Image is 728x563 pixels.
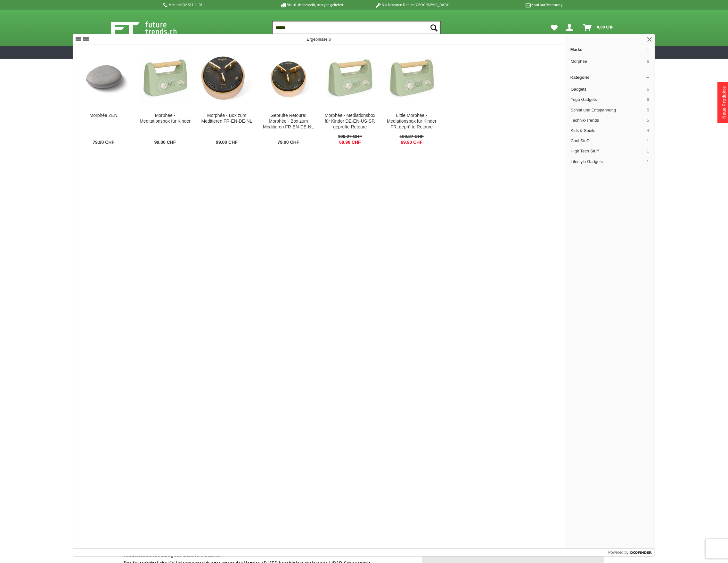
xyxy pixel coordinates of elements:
a: Meine Favoriten [548,21,561,34]
a: Kategorie [565,72,655,82]
p: Bis 16 Uhr bestellt, morgen geliefert. [262,1,362,9]
img: Shop Futuretrends - zur Startseite wechseln [111,20,191,36]
span: Technik-Trends [571,118,644,123]
span: 0,00 CHF [597,22,614,32]
span: Schlaf und Entspannung [571,107,644,113]
span: 79.00 CHF [278,140,299,145]
span: 99.00 CHF [216,140,238,145]
button: Suchen [427,21,441,34]
div: Morphée - Box zum Meditieren FR-EN-DE-NL [201,113,252,124]
img: Morphée - Box zum Meditieren FR-EN-DE-NL [201,56,252,101]
a: Morphée - Box zum Meditieren FR-EN-DE-NL Morphée - Box zum Meditieren FR-EN-DE-NL 99.00 CHF [196,45,257,151]
span: Ergebnisse: [307,37,331,42]
span: High Tech Stuff [571,148,644,154]
a: Neue Produkte [721,86,727,119]
span: 6 [647,86,649,92]
div: Morphée - Mediationsbox für Kinder DE-EN-US-SP, geprüfte Retoure [324,113,375,130]
div: Morphée ZEN [78,113,129,118]
span: 69.90 CHF [339,140,361,145]
a: Geprüfte Retoure: Morphée - Box zum Meditieren FR-EN-DE-NL Geprüfte Retoure: Morphée - Box zum Me... [258,45,319,151]
span: 1 [647,148,649,154]
span: Kids & Spiele [571,128,644,134]
a: Warenkorb [581,21,617,34]
span: 5 [647,107,649,113]
img: Morphée - Meditationsbox für Kinder [140,53,191,104]
a: Morphée ZEN Morphée ZEN 79.90 CHF [73,45,134,151]
div: Little Morphée - Mediationsbox für Kinder FR, geprüfte Retoure [386,113,437,130]
span: Powered by [608,550,628,555]
a: Morphée - Meditationsbox für Kinder Morphée - Meditationsbox für Kinder 99.00 CHF [135,45,196,151]
span: 4 [647,128,649,134]
a: Powered by [608,549,655,556]
span: 6 [329,37,331,42]
img: Morphée - Mediationsbox für Kinder DE-EN-US-SP, geprüfte Retoure [324,53,375,104]
span: 6 [647,59,649,64]
span: 5 [647,118,649,123]
span: Morphée [571,59,644,64]
div: Geprüfte Retoure: Morphée - Box zum Meditieren FR-EN-DE-NL [263,113,314,130]
span: 1 [647,159,649,165]
span: 100.27 CHF [400,134,424,140]
img: Little Morphée - Mediationsbox für Kinder FR, geprüfte Retoure [386,53,437,104]
span: Yoga Gadgets [571,97,644,102]
span: 1 [647,138,649,144]
p: DJI Drohnen Dealer [GEOGRAPHIC_DATA] [362,1,462,9]
p: Hotline 032 511 11 03 [162,1,262,9]
input: Produkt, Marke, Kategorie, EAN, Artikelnummer… [272,21,441,34]
span: Cool Stuff [571,138,644,144]
span: 99.00 CHF [154,140,176,145]
img: Morphée ZEN [78,53,129,104]
a: Marke [565,45,655,54]
a: Little Morphée - Mediationsbox für Kinder FR, geprüfte Retoure Little Morphée - Mediationsbox für... [381,45,442,151]
a: Hi, Serdar - Dein Konto [564,21,578,34]
span: 79.90 CHF [93,140,114,145]
span: Gadgets [571,86,644,92]
p: Kauf auf Rechnung [462,1,562,9]
div: Morphée - Meditationsbox für Kinder [140,113,191,124]
span: 6 [647,97,649,102]
a: Morphée - Mediationsbox für Kinder DE-EN-US-SP, geprüfte Retoure Morphée - Mediationsbox für Kind... [319,45,380,151]
img: Geprüfte Retoure: Morphée - Box zum Meditieren FR-EN-DE-NL [263,53,314,104]
span: 100.27 CHF [338,134,362,140]
span: Lifestyle Gadgets [571,159,644,165]
span: 69.90 CHF [401,140,422,145]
